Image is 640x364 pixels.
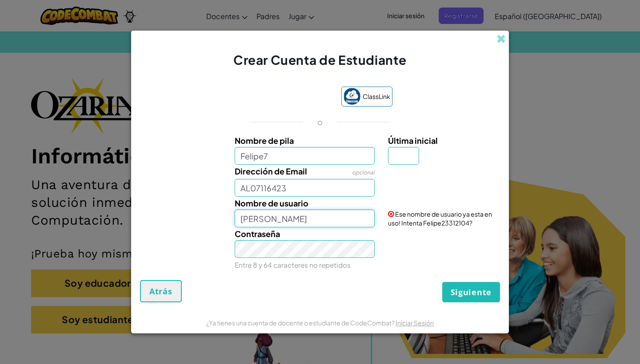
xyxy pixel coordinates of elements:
span: Dirección de Email [235,166,307,176]
span: Atrás [149,286,172,297]
span: Crear Cuenta de Estudiante [233,52,407,67]
span: opcional [352,169,375,176]
button: Siguiente [442,282,500,302]
span: Siguiente [451,287,492,297]
span: Ese nombre de usuario ya esta en uso! Intenta Felipe23312104? [388,210,492,227]
span: ClassLink [363,90,390,103]
span: Nombre de usuario [235,198,308,208]
div: Acceder con Google. Se abre en una pestaña nueva [248,87,332,107]
button: Atrás [140,280,182,302]
span: Última inicial [388,135,438,146]
p: o [317,117,323,127]
small: Entre 8 y 64 caracteres no repetidos [235,261,351,269]
span: ¿Ya tienes una cuenta de docente o estudiante de CodeCombat? [206,319,396,327]
img: classlink-logo-small.png [344,88,360,105]
a: Iniciar Sesión [396,319,434,327]
iframe: Botón de Acceder con Google [243,87,337,107]
span: Nombre de pila [235,135,294,146]
span: Contraseña [235,229,280,239]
